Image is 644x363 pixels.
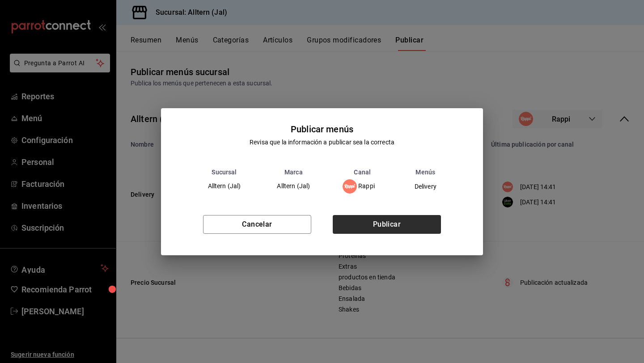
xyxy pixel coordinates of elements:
[333,215,441,234] button: Publicar
[190,169,259,176] th: Sucursal
[411,183,440,190] span: Delivery
[343,179,382,194] div: Rappi
[203,215,311,234] button: Cancelar
[250,138,394,147] div: Revisa que la información a publicar sea la correcta
[328,169,397,176] th: Canal
[259,169,328,176] th: Marca
[291,122,353,136] div: Publicar menús
[397,169,454,176] th: Menús
[190,176,259,197] td: Alltern (Jal)
[259,176,328,197] td: Alltern (Jal)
